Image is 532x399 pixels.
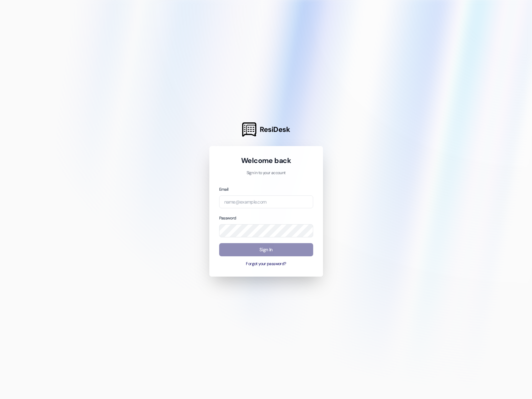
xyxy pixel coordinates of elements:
button: Forgot your password? [219,261,313,267]
label: Email [219,187,229,192]
input: name@example.com [219,195,313,209]
span: ResiDesk [260,125,290,134]
h1: Welcome back [219,156,313,165]
img: ResiDesk Logo [242,122,256,137]
p: Sign in to your account [219,170,313,176]
label: Password [219,215,236,221]
button: Sign In [219,243,313,256]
